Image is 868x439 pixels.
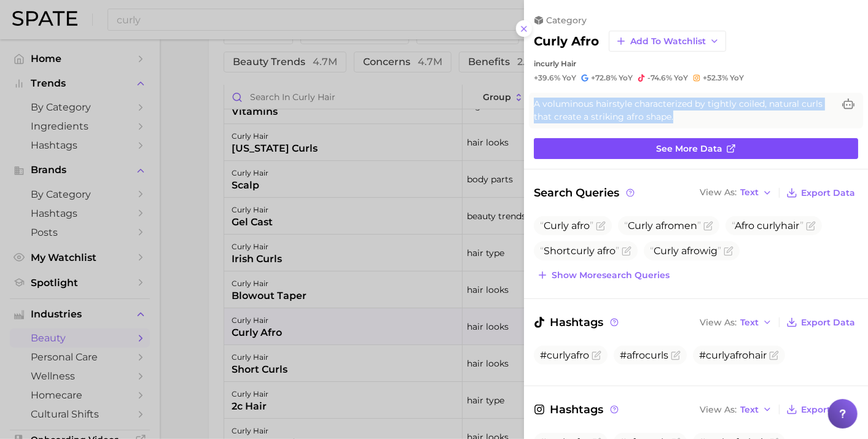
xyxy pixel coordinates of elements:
span: afro [597,245,616,257]
span: Text [740,406,759,413]
span: afro [681,245,700,257]
span: afro [655,220,674,231]
span: YoY [619,73,633,83]
button: Show moresearch queries [534,266,673,284]
span: Afro [735,220,754,231]
span: Add to Watchlist [630,36,706,47]
span: Export Data [801,188,855,198]
span: See more data [656,144,722,154]
button: Flag as miscategorized or irrelevant [596,221,606,231]
a: See more data [534,138,858,159]
span: afro [571,220,590,231]
button: Flag as miscategorized or irrelevant [671,351,681,360]
button: Flag as miscategorized or irrelevant [703,221,713,231]
span: #afrocurls [620,349,668,361]
span: Hashtags [534,314,620,331]
span: Hashtags [534,401,620,418]
span: Curly [628,220,653,231]
button: View AsText [697,314,775,330]
span: A voluminous hairstyle characterized by tightly coiled, natural curls that create a striking afro... [534,98,834,123]
span: YoY [730,73,744,83]
span: Curly [544,220,569,231]
span: -74.6% [647,73,672,82]
button: Export Data [783,314,858,331]
span: #curlyafro [540,349,589,361]
span: View As [700,189,737,196]
span: Search Queries [534,184,636,201]
span: YoY [562,73,576,83]
button: Flag as miscategorized or irrelevant [724,246,733,256]
span: +39.6% [534,73,560,82]
span: View As [700,319,737,326]
div: in [534,59,858,68]
span: curly [571,245,595,257]
button: Flag as miscategorized or irrelevant [622,246,631,256]
span: Text [740,319,759,326]
span: Export Data [801,405,855,415]
span: Curly [654,245,679,257]
span: curly hair [541,59,576,68]
span: Short [540,245,619,257]
span: Export Data [801,317,855,328]
span: View As [700,406,737,413]
span: hair [732,220,803,231]
span: men [624,220,701,231]
span: Show more search queries [552,270,670,281]
h2: curly afro [534,34,599,49]
button: View AsText [697,185,775,201]
button: Add to Watchlist [609,31,726,52]
span: wig [650,245,721,257]
button: Flag as miscategorized or irrelevant [769,351,779,360]
span: +52.3% [703,73,728,82]
span: category [546,15,587,26]
button: View AsText [697,402,775,418]
button: Export Data [783,184,858,201]
span: +72.8% [591,73,617,82]
button: Flag as miscategorized or irrelevant [806,221,816,231]
span: Text [740,189,759,196]
span: #curlyafrohair [699,349,767,361]
span: curly [757,220,781,231]
button: Flag as miscategorized or irrelevant [592,351,601,360]
button: Export Data [783,401,858,418]
span: YoY [674,73,688,83]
